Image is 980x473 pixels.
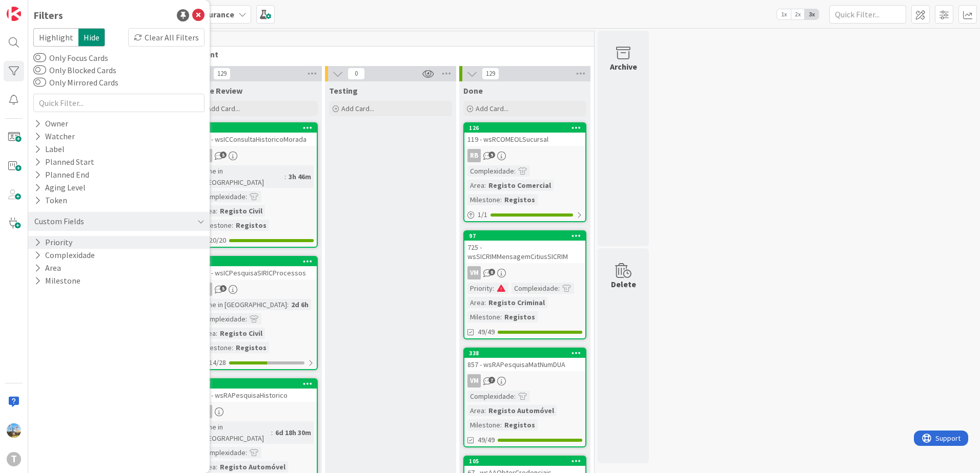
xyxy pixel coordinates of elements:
div: 119 - wsRCOMEOLSucursal [464,133,585,146]
span: 129 [213,68,231,80]
div: 105 [464,457,585,466]
div: 305101 - wsICPesquisaSIRICProcessos [196,257,317,279]
a: 305101 - wsICPesquisaSIRICProcessosCPTime in [GEOGRAPHIC_DATA]:2d 6hComplexidade:Area:Registo Civ... [195,256,318,370]
span: 9 [488,152,495,158]
div: Delete [611,278,636,290]
div: 6d 18h 30m [273,427,314,438]
div: 725 - wsSICRIMMensagemCitiusSICRIM [464,241,585,263]
div: RB [464,149,585,162]
div: VM [467,266,481,279]
span: : [246,447,247,458]
a: 97725 - wsSICRIMMensagemCitiusSICRIMVMPriority:Complexidade:Area:Registo CriminalMilestone:Regist... [463,230,586,339]
label: Only Blocked Cards [33,64,116,76]
div: Custom Fields [33,215,85,228]
span: 2x [791,9,805,19]
div: 126119 - wsRCOMEOLSucursal [464,123,585,146]
span: 1 / 1 [478,209,487,220]
div: Watcher [33,130,76,143]
div: Label [33,143,66,156]
div: Milestone [199,220,232,231]
a: 338857 - wsRAPesquisaMatNumDUAVMComplexidade:Area:Registo AutomóvelMilestone:Registos49/49 [463,348,586,447]
span: Highlight [33,28,78,47]
div: 101 - wsICPesquisaSIRICProcessos [196,266,317,279]
div: 337 [200,380,317,388]
div: Area [467,405,484,416]
span: : [216,205,217,217]
span: : [514,391,516,402]
button: Area [33,262,62,274]
button: Only Mirrored Cards [33,77,46,88]
span: : [246,313,247,325]
div: Registos [502,311,538,322]
div: Milestone [199,342,232,353]
div: 105 [469,458,585,465]
div: Clear All Filters [128,28,205,47]
div: Owner [33,117,69,130]
span: Add Card... [341,104,374,113]
div: 338 [469,350,585,357]
div: 96111 - wsICConsultaHistoricoMorada [196,123,317,146]
div: 856 - wsRAPesquisaHistorico [196,389,317,402]
div: Registos [233,342,269,353]
span: 14/28 [209,357,226,368]
span: Done [463,85,483,96]
div: 111 - wsICConsultaHistoricoMorada [196,133,317,146]
span: Add Card... [476,104,508,113]
span: 7 [488,377,495,383]
span: 1x [777,9,791,19]
img: Visit kanbanzone.com [7,7,21,21]
span: 5 [220,285,227,292]
div: Registos [502,194,538,205]
div: Milestone [467,311,500,322]
span: Development [168,49,581,59]
a: 96111 - wsICConsultaHistoricoMoradaCPTime in [GEOGRAPHIC_DATA]:3h 46mComplexidade:Area:Registo Ci... [195,122,318,248]
div: Archive [610,60,637,73]
span: 49/49 [478,435,495,445]
div: Aging Level [33,181,87,194]
div: 1/1 [464,208,585,221]
span: Hide [78,28,105,47]
img: DG [7,423,21,438]
div: Filters [33,8,63,23]
div: 3h 46m [286,171,314,182]
span: 8 [488,269,495,275]
div: 857 - wsRAPesquisaMatNumDUA [464,358,585,371]
span: : [493,283,494,294]
span: : [500,419,502,431]
span: Code Review [195,85,242,96]
div: Milestone [467,194,500,205]
div: Registo Automóvel [486,405,557,416]
div: RB [467,149,481,162]
span: : [484,180,486,191]
div: Complexidade [199,313,246,325]
div: 338 [464,349,585,358]
div: Planned End [33,168,90,181]
span: : [500,311,502,322]
div: Registo Civil [217,205,265,217]
button: Complexidade [33,249,96,262]
span: : [284,171,286,182]
div: T [7,452,21,466]
div: 126 [464,123,585,133]
div: Complexidade [467,391,514,402]
span: 0 [348,68,365,80]
button: Only Focus Cards [33,53,46,63]
div: 337856 - wsRAPesquisaHistorico [196,379,317,402]
div: Registo Criminal [486,297,547,308]
div: VM [467,374,481,388]
span: : [287,299,289,310]
span: : [500,194,502,205]
div: 2d 6h [289,299,311,310]
span: : [484,297,486,308]
div: Registos [502,419,538,431]
div: 97725 - wsSICRIMMensagemCitiusSICRIM [464,231,585,263]
div: CP [196,149,317,162]
span: Testing [329,85,358,96]
div: Registo Automóvel [217,461,288,472]
div: Priority [467,283,493,294]
a: 126119 - wsRCOMEOLSucursalRBComplexidade:Area:Registo ComercialMilestone:Registos1/1 [463,122,586,222]
div: CP [196,283,317,296]
div: Milestone [467,419,500,431]
div: Complexidade [199,447,246,458]
span: : [271,427,273,438]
